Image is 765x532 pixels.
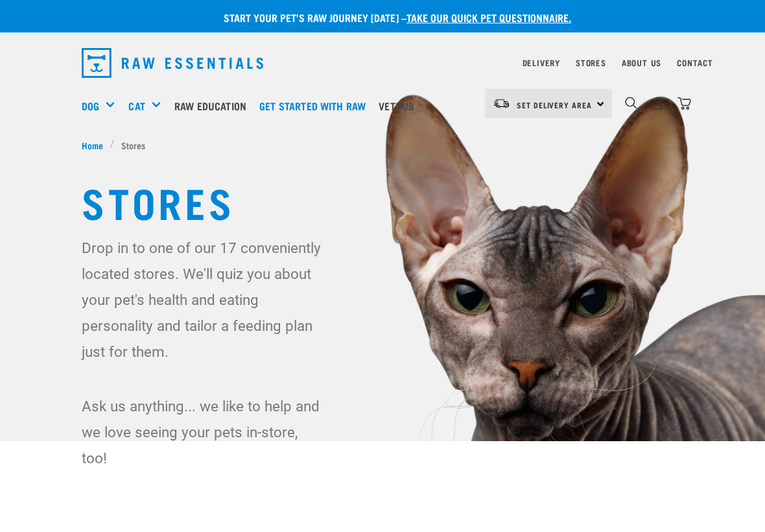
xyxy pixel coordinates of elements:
[71,43,694,83] nav: dropdown navigation
[622,60,661,65] a: About Us
[128,98,145,114] a: Cat
[171,80,256,132] a: Raw Education
[406,14,571,20] a: take our quick pet questionnaire.
[82,48,263,78] img: Raw Essentials Logo
[82,138,110,152] a: Home
[82,98,99,114] a: Dog
[375,80,424,132] a: Vethub
[82,178,683,224] h1: Stores
[82,138,103,152] span: Home
[82,393,322,471] p: Ask us anything... we like to help and we love seeing your pets in-store, too!
[256,80,375,132] a: Get started with Raw
[82,235,322,365] p: Drop in to one of our 17 conveniently located stores. We'll quiz you about your pet's health and ...
[625,97,637,109] img: home-icon-1@2x.png
[523,60,560,65] a: Delivery
[82,138,683,152] nav: breadcrumbs
[651,97,665,110] img: user.png
[576,60,606,65] a: Stores
[517,103,592,107] span: Set Delivery Area
[677,97,691,110] img: home-icon@2x.png
[493,98,510,110] img: van-moving.png
[677,60,713,65] a: Contact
